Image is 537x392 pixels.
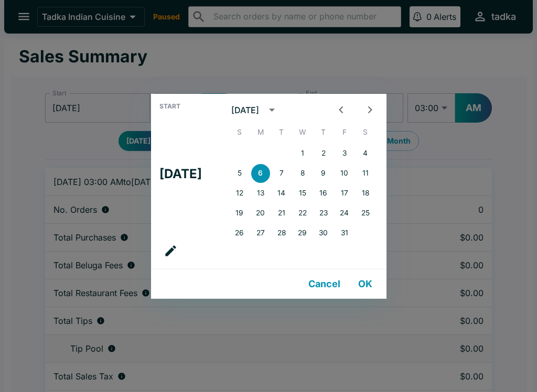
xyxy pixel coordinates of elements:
[272,164,291,183] button: 7
[356,184,375,203] button: 18
[314,164,333,183] button: 9
[314,204,333,223] button: 23
[335,122,354,143] span: Friday
[251,164,270,183] button: 6
[304,274,345,295] button: Cancel
[331,100,351,119] button: Previous month
[349,274,382,295] button: OK
[314,122,333,143] span: Thursday
[272,122,291,143] span: Tuesday
[293,204,312,223] button: 22
[230,224,249,243] button: 26
[356,122,375,143] span: Saturday
[335,144,354,163] button: 3
[314,224,333,243] button: 30
[293,144,312,163] button: 1
[230,164,249,183] button: 5
[293,184,312,203] button: 15
[293,122,312,143] span: Wednesday
[251,122,270,143] span: Monday
[251,184,270,203] button: 13
[159,166,202,182] h4: [DATE]
[231,105,259,115] div: [DATE]
[230,204,249,223] button: 19
[230,122,249,143] span: Sunday
[356,204,375,223] button: 25
[335,184,354,203] button: 17
[314,184,333,203] button: 16
[262,100,282,119] button: calendar view is open, switch to year view
[251,224,270,243] button: 27
[335,204,354,223] button: 24
[335,224,354,243] button: 31
[293,164,312,183] button: 8
[356,164,375,183] button: 11
[360,100,380,119] button: Next month
[251,204,270,223] button: 20
[272,224,291,243] button: 28
[272,204,291,223] button: 21
[335,164,354,183] button: 10
[230,184,249,203] button: 12
[272,184,291,203] button: 14
[314,144,333,163] button: 2
[293,224,312,243] button: 29
[159,239,182,262] button: calendar view is open, go to text input view
[159,102,180,111] span: Start
[356,144,375,163] button: 4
